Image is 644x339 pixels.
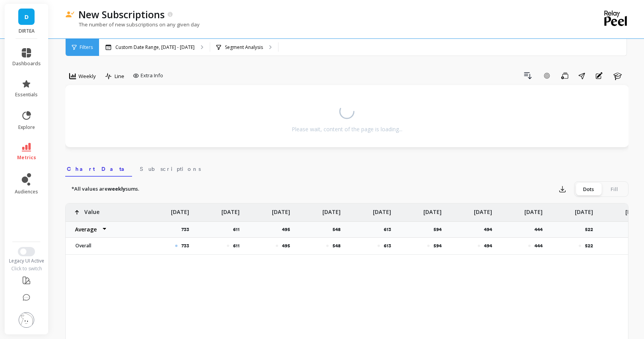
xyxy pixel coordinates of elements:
[171,203,189,216] p: [DATE]
[19,312,34,328] img: profile picture
[115,44,195,50] p: Custom Date Range, [DATE] - [DATE]
[433,243,442,249] p: 594
[233,226,244,233] p: 611
[71,243,139,249] p: Overall
[576,183,601,195] div: Dots
[625,203,644,216] p: [DATE]
[282,243,290,249] p: 495
[322,203,341,216] p: [DATE]
[575,203,593,216] p: [DATE]
[225,44,263,50] p: Segment Analysis
[524,203,543,216] p: [DATE]
[24,12,29,21] span: D
[221,203,240,216] p: [DATE]
[78,8,165,21] p: New Subscriptions
[292,125,402,133] div: Please wait, content of the page is loading...
[141,72,163,80] span: Extra Info
[484,243,492,249] p: 494
[12,61,41,67] span: dashboards
[65,159,628,177] nav: Tabs
[140,165,201,173] span: Subscriptions
[71,185,139,193] p: *All values are sums.
[282,226,295,233] p: 495
[18,247,35,256] button: Switch to New UI
[534,243,543,249] p: 444
[15,92,38,98] span: essentials
[534,226,547,233] p: 444
[65,11,75,18] img: header icon
[474,203,492,216] p: [DATE]
[17,155,36,161] span: metrics
[601,183,627,195] div: Fill
[233,243,240,249] p: 611
[115,73,124,80] span: Line
[78,73,96,80] span: Weekly
[5,266,49,272] div: Click to switch
[181,243,189,249] p: 733
[67,165,131,173] span: Chart Data
[384,226,396,233] p: 613
[332,243,341,249] p: 548
[15,189,38,195] span: audiences
[12,28,41,34] p: DIRTEA
[272,203,290,216] p: [DATE]
[80,44,93,50] span: Filters
[373,203,391,216] p: [DATE]
[18,124,35,130] span: explore
[484,226,497,233] p: 494
[585,243,593,249] p: 522
[181,226,194,233] p: 733
[5,258,49,264] div: Legacy UI Active
[585,226,598,233] p: 522
[433,226,446,233] p: 594
[108,185,125,192] strong: weekly
[332,226,345,233] p: 548
[423,203,442,216] p: [DATE]
[84,203,99,216] p: Value
[65,21,200,28] p: The number of new subscriptions on any given day
[384,243,391,249] p: 613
